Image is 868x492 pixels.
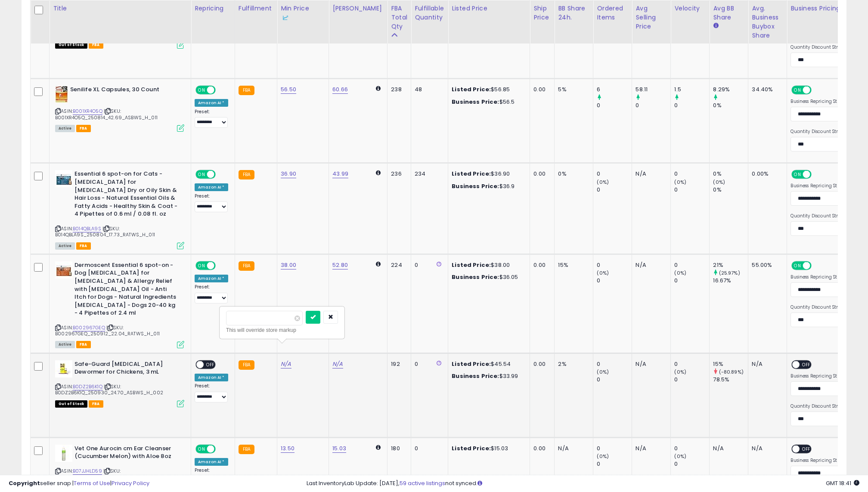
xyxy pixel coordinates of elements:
div: seller snap | | [9,480,149,488]
img: 41zagpRIhKL._SL40_.jpg [55,86,68,103]
a: Privacy Policy [112,479,149,487]
span: ON [196,171,207,178]
a: 38.00 [281,261,296,269]
div: N/A [635,445,664,452]
div: $36.05 [452,273,523,281]
div: 0 [674,445,709,452]
b: Safe-Guard [MEDICAL_DATA] Dewormer for Chickens, 3 mL [74,360,179,378]
div: Preset: [195,284,228,303]
span: All listings currently available for purchase on Amazon [55,242,75,250]
img: 41mKaltiaoL._SL40_.jpg [55,261,72,278]
div: ASIN: [55,1,184,47]
div: $33.99 [452,372,523,380]
div: 180 [391,445,404,452]
span: | SKU: B014QBLA9S_250804_17.73_RATWS_H_011 [55,225,155,238]
div: Title [53,4,187,13]
div: N/A [558,445,586,452]
div: 1.5 [674,86,709,93]
div: ASIN: [55,86,184,131]
div: Velocity [674,4,706,13]
span: FBA [76,125,91,132]
div: Amazon AI * [195,458,228,466]
div: 0.00 [533,445,548,452]
div: Some or all of the values in this column are provided from Inventory Lab. [281,13,325,22]
div: 15% [558,261,586,269]
div: 0 [674,360,709,368]
a: 36.90 [281,170,296,178]
span: ON [793,87,803,94]
div: 0 [597,360,632,368]
small: (0%) [674,269,686,276]
b: Listed Price: [452,85,491,93]
b: Dermoscent Essential 6 spot-on - Dog [MEDICAL_DATA] for [MEDICAL_DATA] & Allergy Relief with [MED... [74,261,179,319]
small: (0%) [597,453,609,460]
small: FBA [239,261,254,271]
span: All listings that are currently out of stock and unavailable for purchase on Amazon [55,41,87,49]
div: $45.54 [452,360,523,368]
div: 5% [558,86,586,93]
span: | SKU: B0DZ2B6K1Q_250930_24.70_ASBWS_H_002 [55,383,163,396]
div: Amazon AI * [195,99,228,107]
div: 0 [415,261,441,269]
a: 56.50 [281,85,296,94]
div: Preset: [195,193,228,213]
div: 0 [674,376,709,384]
div: $56.5 [452,98,523,106]
span: ON [196,87,207,94]
b: Business Price: [452,182,499,190]
div: 58.11 [635,86,670,93]
div: 0 [674,261,709,269]
div: 0 [597,170,632,178]
div: 78.5% [713,376,748,384]
b: Business Price: [452,273,499,281]
div: 6 [597,86,632,93]
b: Essential 6 spot-on for Cats - [MEDICAL_DATA] for [MEDICAL_DATA] Dry or Oily Skin & Hair Loss - N... [74,170,179,220]
div: $36.90 [452,170,523,178]
div: [PERSON_NAME] [332,4,384,13]
b: Business Price: [452,372,499,380]
small: FBA [239,360,254,370]
div: 0% [713,102,748,109]
div: FBA Total Qty [391,4,407,31]
a: B0DZ2B6K1Q [73,383,102,390]
div: 0 [597,261,632,269]
div: N/A [635,170,664,178]
div: $38.00 [452,261,523,269]
div: 0 [674,170,709,178]
div: 0 [674,460,709,468]
div: 0 [674,277,709,285]
div: Amazon AI * [195,374,228,381]
div: 236 [391,170,404,178]
a: 60.66 [332,85,348,94]
a: 15.03 [332,444,346,453]
div: 16.67% [713,277,748,285]
label: Quantity Discount Strategy: [790,129,853,135]
div: 0.00% [752,170,780,178]
div: 0 [674,186,709,194]
div: Ship Price [533,4,551,22]
small: (0%) [597,179,609,186]
div: 0.00 [533,261,548,269]
div: 0 [597,277,632,285]
b: Listed Price: [452,360,491,368]
div: 2% [558,360,586,368]
span: OFF [214,171,228,178]
span: OFF [214,445,228,452]
span: FBA [89,41,103,49]
label: Quantity Discount Strategy: [790,304,853,310]
span: FBA [89,400,103,408]
label: Business Repricing Strategy: [790,274,853,280]
span: ON [793,262,803,269]
div: Min Price [281,4,325,22]
span: OFF [800,445,814,452]
div: 0 [597,102,632,109]
b: Listed Price: [452,261,491,269]
div: Last InventoryLab Update: [DATE], not synced. [307,480,859,488]
img: 21Wshh3AGUL._SL40_.jpg [55,445,72,462]
div: 0 [635,102,670,109]
div: ASIN: [55,261,184,347]
div: N/A [635,360,664,368]
div: $15.03 [452,445,523,452]
span: FBA [76,341,91,348]
span: | SKU: B002967GEQ_250912_22.04_RATWS_H_011 [55,324,160,337]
